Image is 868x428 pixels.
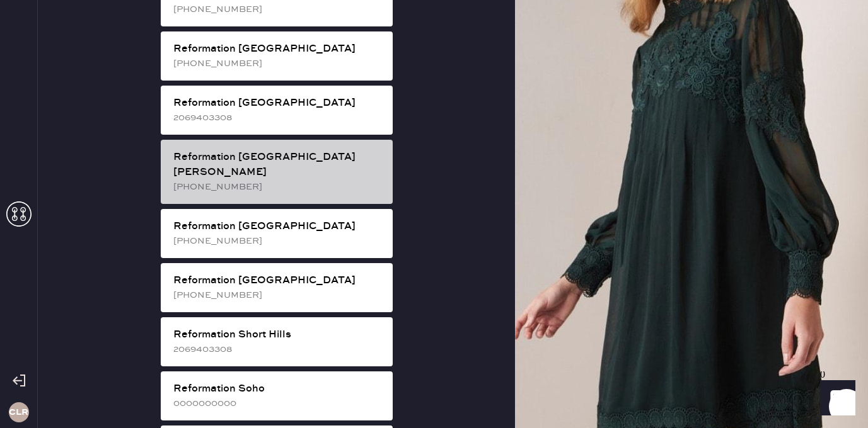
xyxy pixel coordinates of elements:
div: [PHONE_NUMBER] [173,234,383,248]
div: 2069403308 [173,342,383,356]
div: Reformation [GEOGRAPHIC_DATA] [173,219,383,234]
div: [PHONE_NUMBER] [173,3,383,16]
div: Reformation [GEOGRAPHIC_DATA][PERSON_NAME] [173,150,383,180]
iframe: Front Chat [808,371,862,425]
div: [PHONE_NUMBER] [173,288,383,302]
div: 2069403308 [173,111,383,125]
div: Reformation Soho [173,381,383,397]
div: Reformation [GEOGRAPHIC_DATA] [173,273,383,288]
div: 0000000000 [173,397,383,410]
div: [PHONE_NUMBER] [173,57,383,70]
div: [PHONE_NUMBER] [173,180,383,194]
div: Reformation [GEOGRAPHIC_DATA] [173,42,383,57]
div: Reformation Short Hills [173,327,383,342]
h3: CLR [9,408,28,417]
div: Reformation [GEOGRAPHIC_DATA] [173,96,383,111]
